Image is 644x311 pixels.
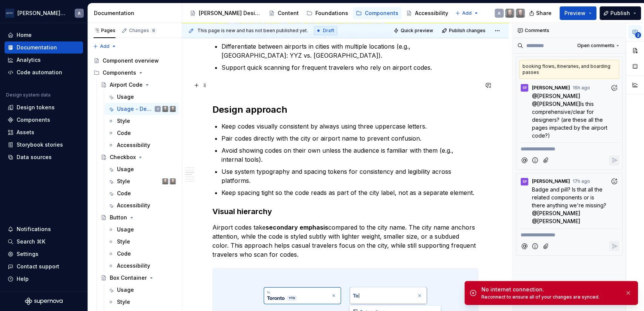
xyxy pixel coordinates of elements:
a: Code [105,187,179,199]
a: Design tokens [5,101,83,113]
span: Share [536,9,552,17]
div: Changes [129,28,157,34]
div: Composer editor [519,228,619,239]
span: @ [532,210,580,216]
a: Code [105,127,179,139]
div: Documentation [94,9,179,17]
span: Badge and pill? Is that all the related components or is there anything we're missing? [532,186,606,208]
a: Usage [105,91,179,103]
a: Documentation [5,41,83,54]
span: [PERSON_NAME] [537,93,580,99]
div: Components [91,67,179,79]
div: Component overview [103,57,159,64]
div: Composer editor [519,142,619,153]
div: Notifications [17,225,51,233]
div: Code [117,250,131,257]
button: Add emoji [530,155,540,165]
a: Usage - Demo [105,103,179,115]
div: Home [17,31,32,39]
span: Draft [323,28,334,34]
h2: Design approach [212,104,478,116]
a: [PERSON_NAME] Design [187,7,264,19]
a: Assets [5,126,83,138]
a: Accessibility [105,139,179,151]
div: SP [523,179,527,185]
p: Avoid showing codes on their own unless the audience is familiar with them (e.g., internal tools). [221,146,478,164]
button: Attach files [541,155,551,165]
p: Keep spacing tight so the code reads as part of the city label, not as a separate element. [221,188,478,197]
div: Usage [117,286,134,294]
div: No internet connection. [481,286,619,293]
a: Settings [5,248,83,260]
span: Open comments [577,43,615,49]
div: Style [117,238,130,245]
img: f0306bc8-3074-41fb-b11c-7d2e8671d5eb.png [5,9,14,18]
span: Preview [564,9,586,17]
div: Usage [117,226,134,233]
span: [PERSON_NAME] [537,210,580,216]
div: Accessibility [117,202,150,209]
button: Preview [559,6,596,20]
div: Pages [94,28,115,34]
button: Attach files [541,241,551,251]
button: Help [5,273,83,285]
a: Analytics [5,54,83,66]
span: 2 [635,32,641,38]
a: Code automation [5,66,83,78]
a: Style [105,296,179,308]
div: SP [523,85,527,91]
p: Differentiate between airports in cities with multiple locations (e.g., [GEOGRAPHIC_DATA]: YYZ vs... [221,42,478,60]
a: Data sources [5,151,83,163]
a: Accessibility [403,7,451,19]
a: Style [105,236,179,248]
span: [PERSON_NAME] [532,85,570,91]
a: Style [105,115,179,127]
button: Share [525,6,556,20]
a: Home [5,29,83,41]
button: Contact support [5,260,83,273]
div: Design tokens [17,104,55,111]
svg: Supernova Logo [25,297,63,305]
a: Components [353,7,401,19]
div: Documentation [17,44,57,51]
div: Components [365,9,398,17]
div: booking flows, itineraries, and boarding passes [519,60,619,79]
div: Assets [17,129,34,136]
a: Button [98,211,179,224]
strong: secondary emphasis [266,224,328,231]
button: Reply [609,155,619,165]
div: [PERSON_NAME] Design [199,9,261,17]
button: [PERSON_NAME] AirlinesA [2,5,86,21]
div: Storybook stories [17,141,63,149]
p: Use system typography and spacing tokens for consistency and legibility across platforms. [221,167,478,185]
a: Storybook stories [5,139,83,151]
button: Add emoji [530,241,540,251]
div: Reconnect to ensure all of your changes are synced. [481,294,619,300]
span: Quick preview [401,28,433,34]
a: Box Container [98,272,179,284]
span: @ [532,218,580,224]
div: Contact support [17,263,59,270]
a: Airport Code [98,79,179,91]
span: This page is new and has not been published yet. [197,28,308,34]
button: Add reaction [609,176,619,187]
div: Accessibility [117,262,150,270]
a: Foundations [303,7,351,19]
div: Code automation [17,69,62,76]
div: Button [110,214,127,221]
span: Is this comprehensive/clear for designers? (are these all the pages impacted by the airport code?) [532,101,609,139]
span: @ [532,101,580,107]
div: Data sources [17,153,52,161]
div: Style [117,117,130,125]
div: Code [117,129,131,137]
button: Open comments [574,40,622,51]
span: 9 [151,28,157,34]
a: Accessibility [105,199,179,211]
button: Quick preview [391,25,437,36]
div: Accessibility [117,141,150,149]
div: Accessibility [415,9,448,17]
button: Publish changes [440,25,489,36]
div: Foundations [315,9,348,17]
div: Checkbox [110,153,136,161]
p: Keep codes visually consistent by always using three uppercase letters. [221,122,478,131]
